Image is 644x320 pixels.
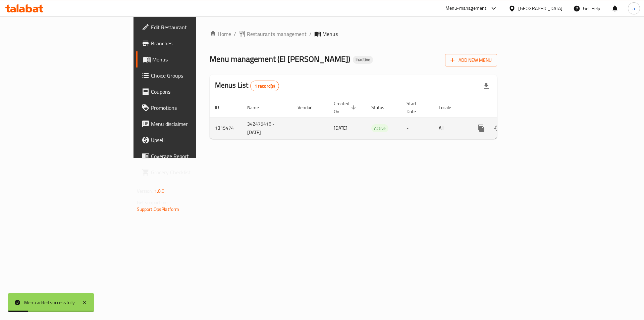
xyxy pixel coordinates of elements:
[445,4,487,12] div: Menu-management
[137,187,153,195] span: Version:
[151,152,236,160] span: Coverage Report
[401,118,433,139] td: -
[151,120,236,128] span: Menu disclaimer
[247,103,268,111] span: Name
[215,103,228,111] span: ID
[210,51,350,66] span: Menu management ( El [PERSON_NAME] )
[334,124,347,132] span: [DATE]
[371,103,393,111] span: Status
[137,205,179,214] a: Support.OpsPlatform
[247,30,307,38] span: Restaurants management
[478,78,494,94] div: Export file
[136,67,241,84] a: Choice Groups
[334,99,358,116] span: Created On
[136,116,241,132] a: Menu disclaimer
[371,125,388,132] span: Active
[251,83,279,89] span: 1 record(s)
[239,30,307,38] a: Restaurants management
[151,88,236,96] span: Coupons
[24,299,75,306] div: Menu added successfully
[151,72,236,80] span: Choice Groups
[136,19,241,35] a: Edit Restaurant
[151,39,236,47] span: Branches
[151,23,236,31] span: Edit Restaurant
[439,103,460,111] span: Locale
[450,56,492,64] span: Add New Menu
[242,118,292,139] td: 342475416 - [DATE]
[151,136,236,144] span: Upsell
[154,187,165,195] span: 1.0.0
[136,132,241,148] a: Upsell
[518,5,562,12] div: [GEOGRAPHIC_DATA]
[151,104,236,112] span: Promotions
[210,97,543,139] table: enhanced table
[136,100,241,116] a: Promotions
[250,81,279,91] div: Total records count
[433,118,468,139] td: All
[151,168,236,176] span: Grocery Checklist
[210,30,497,38] nav: breadcrumb
[136,164,241,180] a: Grocery Checklist
[309,30,312,38] li: /
[353,57,373,62] span: Inactive
[136,148,241,164] a: Coverage Report
[468,97,543,118] th: Actions
[322,30,338,38] span: Menus
[136,35,241,51] a: Branches
[298,103,320,111] span: Vendor
[136,51,241,67] a: Menus
[136,84,241,100] a: Coupons
[215,80,279,91] h2: Menus List
[407,99,425,116] span: Start Date
[152,55,236,63] span: Menus
[633,5,635,12] span: a
[473,120,489,136] button: more
[445,54,497,66] button: Add New Menu
[137,198,168,207] span: Get support on:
